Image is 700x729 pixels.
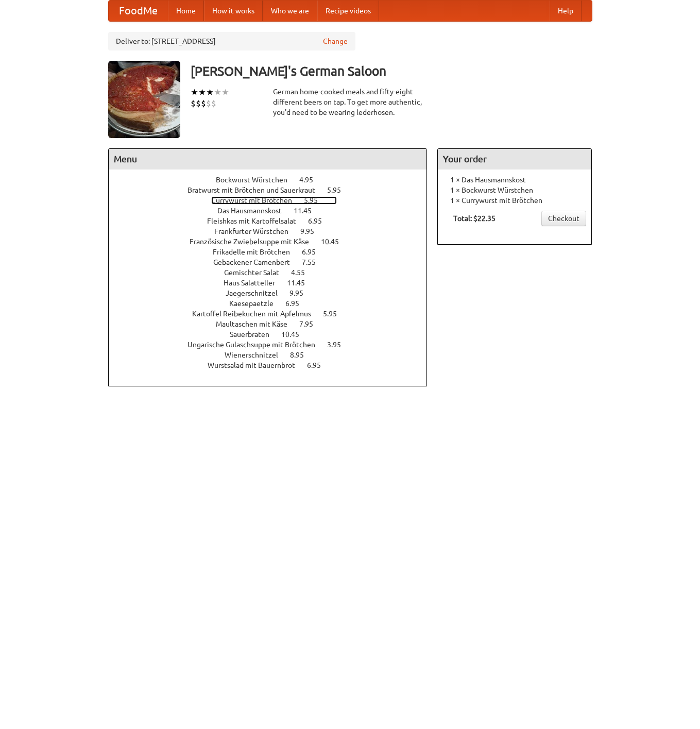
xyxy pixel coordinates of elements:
[190,238,319,246] span: Französische Zwiebelsuppe mit Käse
[541,211,586,226] a: Checkout
[204,1,263,21] a: How it works
[290,351,314,359] span: 8.95
[213,248,300,256] span: Frikadelle mit Brötchen
[299,176,323,184] span: 4.95
[109,149,427,169] h4: Menu
[263,1,317,21] a: Who we are
[208,361,305,369] span: Wurstsalad mit Bauernbrot
[453,214,496,223] b: Total: $22.35
[299,320,323,328] span: 7.95
[438,149,591,169] h4: Your order
[216,176,332,184] a: Bockwurst Würstchen 4.95
[229,299,318,308] a: Kaesepaetzle 6.95
[191,98,196,109] li: $
[317,1,379,21] a: Recipe videos
[300,227,325,235] span: 9.95
[281,330,310,338] span: 10.45
[217,207,292,215] span: Das Hausmannskost
[294,207,322,215] span: 11.45
[208,361,340,369] a: Wurstsalad mit Bauernbrot 6.95
[191,87,198,98] li: ★
[224,279,324,287] a: Haus Salatteller 11.45
[307,361,331,369] span: 6.95
[273,87,428,117] div: German home-cooked meals and fifty-eight different beers on tap. To get more authentic, you'd nee...
[187,186,360,194] a: Bratwurst mit Brötchen und Sauerkraut 5.95
[206,98,211,109] li: $
[109,1,168,21] a: FoodMe
[214,227,299,235] span: Frankfurter Würstchen
[443,195,586,206] li: 1 × Currywurst mit Brötchen
[224,268,289,277] span: Gemischter Salat
[211,196,302,205] span: Currywurst mit Brötchen
[224,268,324,277] a: Gemischter Salat 4.55
[213,258,300,266] span: Gebackener Camenbert
[304,196,328,205] span: 5.95
[187,341,326,349] span: Ungarische Gulaschsuppe mit Brötchen
[213,258,335,266] a: Gebackener Camenbert 7.55
[217,207,331,215] a: Das Hausmannskost 11.45
[196,98,201,109] li: $
[302,258,326,266] span: 7.55
[216,176,298,184] span: Bockwurst Würstchen
[327,341,351,349] span: 3.95
[206,87,214,98] li: ★
[207,217,306,225] span: Fleishkas mit Kartoffelsalat
[211,98,216,109] li: $
[214,227,333,235] a: Frankfurter Würstchen 9.95
[207,217,341,225] a: Fleishkas mit Kartoffelsalat 6.95
[308,217,332,225] span: 6.95
[285,299,310,308] span: 6.95
[168,1,204,21] a: Home
[226,289,322,297] a: Jaegerschnitzel 9.95
[443,185,586,195] li: 1 × Bockwurst Würstchen
[323,36,348,46] a: Change
[216,320,332,328] a: Maultaschen mit Käse 7.95
[201,98,206,109] li: $
[213,248,335,256] a: Frikadelle mit Brötchen 6.95
[192,310,356,318] a: Kartoffel Reibekuchen mit Apfelmus 5.95
[321,238,349,246] span: 10.45
[291,268,315,277] span: 4.55
[289,289,314,297] span: 9.95
[225,351,323,359] a: Wienerschnitzel 8.95
[190,238,358,246] a: Französische Zwiebelsuppe mit Käse 10.45
[226,289,288,297] span: Jaegerschnitzel
[216,320,298,328] span: Maultaschen mit Käse
[229,299,284,308] span: Kaesepaetzle
[224,279,285,287] span: Haus Salatteller
[443,175,586,185] li: 1 × Das Hausmannskost
[225,351,288,359] span: Wienerschnitzel
[287,279,315,287] span: 11.45
[108,61,180,138] img: angular.jpg
[187,341,360,349] a: Ungarische Gulaschsuppe mit Brötchen 3.95
[198,87,206,98] li: ★
[191,61,592,81] h3: [PERSON_NAME]'s German Saloon
[327,186,351,194] span: 5.95
[230,330,280,338] span: Sauerbraten
[187,186,326,194] span: Bratwurst mit Brötchen und Sauerkraut
[108,32,355,50] div: Deliver to: [STREET_ADDRESS]
[323,310,347,318] span: 5.95
[214,87,221,98] li: ★
[192,310,321,318] span: Kartoffel Reibekuchen mit Apfelmus
[550,1,582,21] a: Help
[230,330,318,338] a: Sauerbraten 10.45
[221,87,229,98] li: ★
[211,196,337,205] a: Currywurst mit Brötchen 5.95
[302,248,326,256] span: 6.95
